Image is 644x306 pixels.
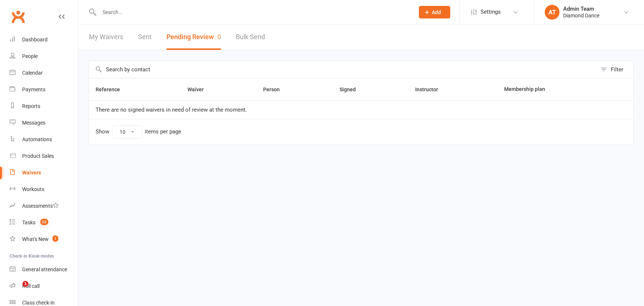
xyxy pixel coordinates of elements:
[236,24,265,50] a: Bulk Send
[22,70,43,76] div: Calendar
[22,203,59,209] div: Assessments
[611,65,623,74] div: Filter
[217,33,221,41] span: 0
[10,131,78,148] a: Automations
[22,266,67,272] div: General attendance
[415,86,446,92] span: Instructor
[597,61,633,78] button: Filter
[40,219,48,225] span: 22
[22,300,55,306] div: Class check-in
[22,120,45,126] div: Messages
[22,86,45,92] div: Payments
[10,148,78,164] a: Product Sales
[22,236,49,242] div: What's New
[10,198,78,214] a: Assessments
[10,48,78,65] a: People
[10,278,78,295] a: Roll call
[10,214,78,231] a: Tasks 22
[23,281,28,287] span: 1
[481,4,501,20] span: Settings
[415,85,446,94] button: Instructor
[96,125,181,139] div: Show
[22,220,35,225] div: Tasks
[145,129,181,135] div: items per page
[22,136,52,142] div: Automations
[10,65,78,81] a: Calendar
[22,170,41,176] div: Waivers
[563,12,599,19] div: Diamond Dance
[432,9,441,15] span: Add
[96,85,128,94] button: Reference
[10,81,78,98] a: Payments
[497,78,606,101] th: Membership plan
[419,6,450,18] button: Add
[563,6,599,12] div: Admin Team
[10,261,78,278] a: General attendance kiosk mode
[263,85,288,94] button: Person
[52,235,58,242] span: 1
[22,283,39,289] div: Roll call
[263,86,288,92] span: Person
[10,31,78,48] a: Dashboard
[7,281,25,299] iframe: Intercom live chat
[22,186,44,192] div: Workouts
[340,85,364,94] button: Signed
[545,5,559,20] div: AT
[96,86,128,92] span: Reference
[22,53,38,59] div: People
[10,164,78,181] a: Waivers
[340,86,364,92] span: Signed
[10,115,78,131] a: Messages
[10,231,78,248] a: What's New1
[10,181,78,198] a: Workouts
[10,98,78,115] a: Reports
[9,7,27,26] a: Clubworx
[97,7,409,17] input: Search...
[22,103,40,109] div: Reports
[187,85,212,94] button: Waiver
[138,24,152,50] a: Sent
[89,61,597,78] input: Search by contact
[89,24,123,50] a: My Waivers
[187,86,212,92] span: Waiver
[22,153,54,159] div: Product Sales
[166,24,221,50] button: Pending Review0
[22,37,48,42] div: Dashboard
[89,101,633,119] td: There are no signed waivers in need of review at the moment.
